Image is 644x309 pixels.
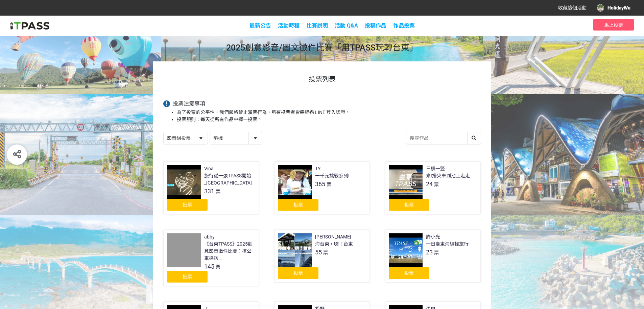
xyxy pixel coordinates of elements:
[558,5,587,11] span: 收藏這個活動
[385,230,481,283] a: 許小光一日臺東海線輕旅行23票投票
[426,172,470,179] div: 來!搭火車到池上走走
[404,270,414,276] span: 投票
[278,22,300,29] a: 活動時程
[183,274,192,279] span: 投票
[204,172,255,187] div: 旅行從一張TPASS開始_[GEOGRAPHIC_DATA]
[177,109,481,116] li: 為了投票的公平性，我們嚴格禁止灌票行為，所有投票者皆需經過 LINE 登入認證。
[163,75,481,83] h1: 投票列表
[604,22,623,28] span: 馬上投票
[315,233,351,240] div: [PERSON_NAME]
[173,100,205,107] span: 投票注意事項
[274,230,370,283] a: [PERSON_NAME]海台東，嗨！台東55票投票
[204,188,214,195] span: 331
[315,180,325,188] span: 365
[293,270,303,276] span: 投票
[434,182,439,187] span: 票
[593,19,634,31] button: 馬上投票
[306,22,328,29] a: 比賽說明
[177,116,481,123] li: 投票規則：每天從所有作品中擇一投票。
[327,182,331,187] span: 票
[183,202,192,208] span: 投票
[426,165,445,172] div: 三橫一豎
[249,22,271,29] a: 最新公告
[315,240,353,248] div: 海台東，嗨！台東
[163,230,259,286] a: abby《台東TPASS》2025創意影音徵件比賽：搭公車探訪[GEOGRAPHIC_DATA]店145票投票
[274,161,370,214] a: TY一千元挑戰系列!365票投票
[226,43,418,53] span: 2025創意影音/圖文徵件比賽「用TPASS玩轉台東」
[426,233,440,240] div: 許小光
[426,249,433,256] span: 23
[323,250,328,255] span: 票
[204,233,215,240] div: abby
[315,172,350,179] div: 一千元挑戰系列!
[10,21,49,31] img: 2025創意影音/圖文徵件比賽「用TPASS玩轉台東」
[216,264,220,270] span: 票
[365,22,386,29] span: 投稿作品
[163,161,259,214] a: Vina旅行從一張TPASS開始_[GEOGRAPHIC_DATA]331票投票
[426,240,469,248] div: 一日臺東海線輕旅行
[315,165,320,172] div: TY
[204,263,214,270] span: 145
[385,161,481,214] a: 三橫一豎來!搭火車到池上走走24票投票
[406,132,481,144] input: 搜尋作品
[434,250,439,255] span: 票
[204,165,214,172] div: Vina
[204,240,255,262] div: 《台東TPASS》2025創意影音徵件比賽：搭公車探訪[GEOGRAPHIC_DATA]店
[216,189,220,194] span: 票
[404,202,414,208] span: 投票
[393,22,415,29] span: 作品投票
[315,249,322,256] span: 55
[293,202,303,208] span: 投票
[335,22,358,29] a: 活動 Q&A
[426,180,433,188] span: 24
